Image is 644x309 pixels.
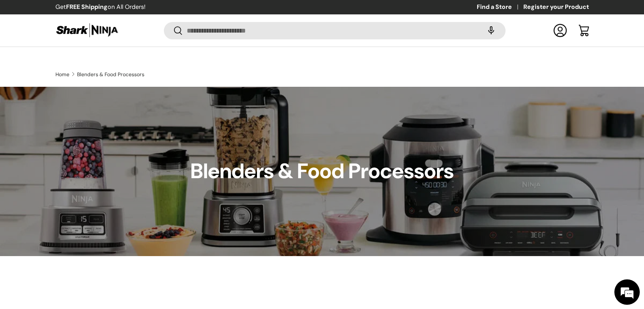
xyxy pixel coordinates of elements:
nav: Breadcrumbs [55,71,589,78]
speech-search-button: Search by voice [478,21,505,40]
p: Get on All Orders! [55,3,146,12]
img: Shark Ninja Philippines [55,22,119,39]
a: Blenders & Food Processors [77,72,144,77]
a: Home [55,72,69,77]
strong: FREE Shipping [66,3,108,11]
a: Find a Store [477,3,523,12]
a: Register your Product [523,3,589,12]
h1: Blenders & Food Processors [191,158,454,185]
